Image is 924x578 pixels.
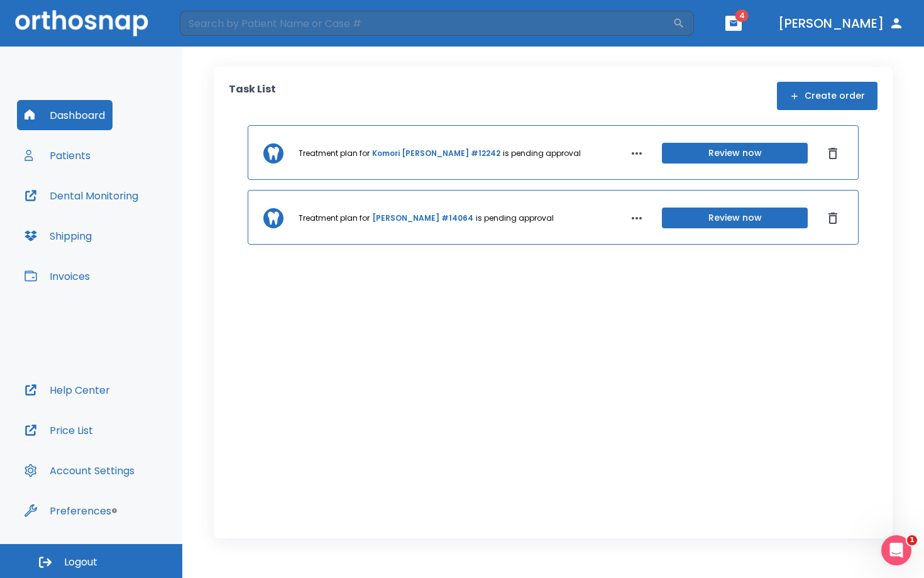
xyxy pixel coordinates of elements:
[17,496,119,526] button: Preferences
[372,213,473,224] a: [PERSON_NAME] #14064
[17,221,99,251] button: Shipping
[299,148,370,159] p: Treatment plan for
[64,555,97,569] span: Logout
[777,82,877,110] button: Create order
[662,208,808,228] button: Review now
[15,10,148,36] img: Orthosnap
[299,213,370,224] p: Treatment plan for
[229,82,276,110] p: Task List
[17,375,118,405] button: Help Center
[109,505,120,516] div: Tooltip anchor
[823,143,843,164] button: Dismiss
[17,140,98,170] button: Patients
[476,213,554,224] p: is pending approval
[17,181,146,211] button: Dental Monitoring
[662,143,808,164] button: Review now
[17,415,101,445] button: Price List
[180,11,673,36] input: Search by Patient Name or Case #
[503,148,581,159] p: is pending approval
[907,535,917,545] span: 1
[372,148,500,159] a: Komori [PERSON_NAME] #12242
[881,535,911,565] iframe: Intercom live chat
[17,100,113,130] button: Dashboard
[823,208,843,228] button: Dismiss
[735,9,749,22] span: 4
[17,261,97,291] button: Invoices
[773,12,909,35] button: [PERSON_NAME]
[17,455,142,486] button: Account Settings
